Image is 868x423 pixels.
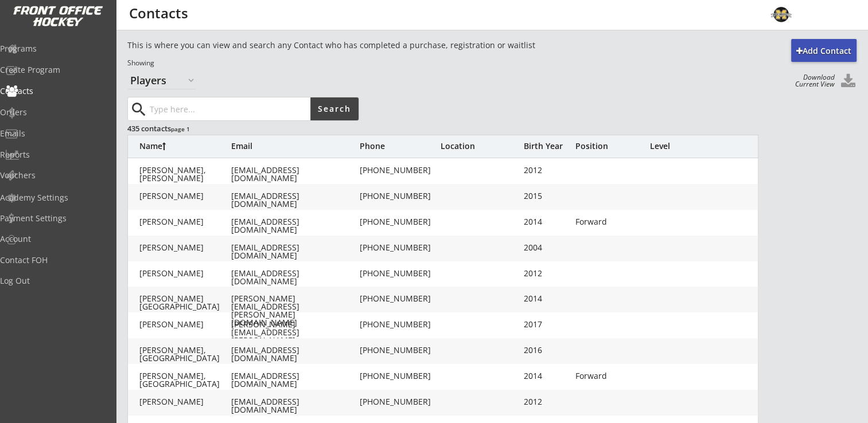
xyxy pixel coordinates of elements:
div: [EMAIL_ADDRESS][DOMAIN_NAME] [231,192,357,208]
button: Search [310,97,359,120]
div: 2015 [524,192,570,200]
div: Position [575,142,644,150]
div: [PHONE_NUMBER] [360,346,440,354]
div: Phone [360,142,440,150]
button: Click to download all Contacts. Your browser settings may try to block it, check your security se... [839,74,857,89]
div: This is where you can view and search any Contact who has completed a purchase, registration or w... [127,40,610,51]
div: 2014 [524,372,570,380]
div: 435 contacts [127,123,357,134]
div: Email [231,142,357,150]
div: [PHONE_NUMBER] [360,218,440,226]
div: [PERSON_NAME][EMAIL_ADDRESS][PERSON_NAME][DOMAIN_NAME] [231,320,357,352]
div: Add Contact [791,45,857,57]
div: [PHONE_NUMBER] [360,372,440,380]
div: [PERSON_NAME] [139,192,231,200]
div: [PHONE_NUMBER] [360,269,440,277]
div: [PHONE_NUMBER] [360,320,440,328]
div: [PERSON_NAME], [PERSON_NAME] [139,166,231,182]
div: Level [650,142,719,150]
div: [PERSON_NAME], [GEOGRAPHIC_DATA] [139,346,231,362]
div: [PERSON_NAME] [139,320,231,328]
div: Birth Year [524,142,570,150]
div: [PERSON_NAME] [139,244,231,252]
div: [EMAIL_ADDRESS][DOMAIN_NAME] [231,398,357,414]
div: [PERSON_NAME] [139,269,231,277]
div: [PERSON_NAME] [139,218,231,226]
div: [PHONE_NUMBER] [360,192,440,200]
div: 2014 [524,295,570,303]
div: 2016 [524,346,570,354]
div: [EMAIL_ADDRESS][DOMAIN_NAME] [231,346,357,362]
div: Showing [127,58,610,68]
div: [PERSON_NAME][EMAIL_ADDRESS][PERSON_NAME][DOMAIN_NAME] [231,295,357,327]
div: [EMAIL_ADDRESS][DOMAIN_NAME] [231,269,357,285]
div: Location [441,142,521,150]
div: Download Current View [789,74,835,88]
button: search [129,100,148,119]
div: [PERSON_NAME], [GEOGRAPHIC_DATA] [139,372,231,388]
div: 2012 [524,269,570,277]
div: [PHONE_NUMBER] [360,295,440,303]
input: Type here... [147,97,310,120]
div: 2014 [524,218,570,226]
div: [PHONE_NUMBER] [360,398,440,406]
div: [EMAIL_ADDRESS][DOMAIN_NAME] [231,218,357,234]
div: [PERSON_NAME] [139,398,231,406]
div: Forward [575,218,644,226]
div: Forward [575,372,644,380]
div: 2012 [524,166,570,174]
div: [EMAIL_ADDRESS][DOMAIN_NAME] [231,244,357,260]
div: [EMAIL_ADDRESS][DOMAIN_NAME] [231,372,357,388]
div: [PERSON_NAME][GEOGRAPHIC_DATA] [139,295,231,311]
div: [PHONE_NUMBER] [360,244,440,252]
div: Name [139,142,231,150]
div: [PHONE_NUMBER] [360,166,440,174]
font: page 1 [171,125,190,133]
div: 2004 [524,244,570,252]
div: [EMAIL_ADDRESS][DOMAIN_NAME] [231,166,357,182]
div: 2012 [524,398,570,406]
div: 2017 [524,320,570,328]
